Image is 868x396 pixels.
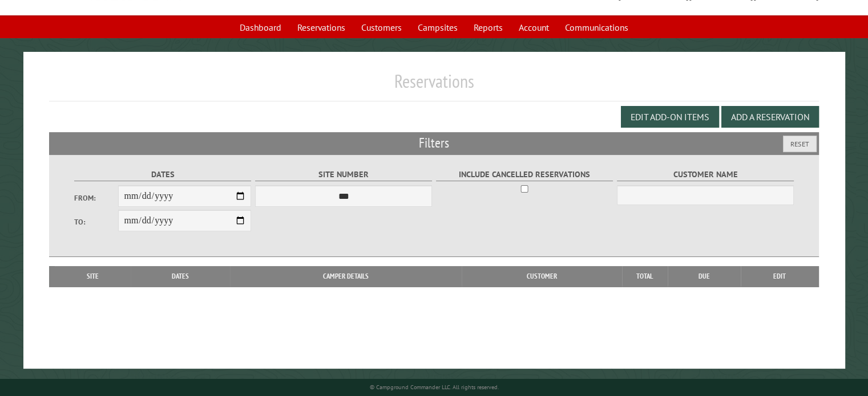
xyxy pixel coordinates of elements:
a: Account [512,17,556,38]
th: Total [622,266,668,287]
a: Customers [354,17,409,38]
label: To: [74,217,119,227]
a: Dashboard [233,17,288,38]
th: Dates [131,266,230,287]
a: Reports [467,17,510,38]
h2: Filters [49,132,819,154]
th: Due [668,266,741,287]
a: Campsites [411,17,465,38]
a: Communications [558,17,635,38]
th: Site [55,266,131,287]
small: © Campground Commander LLC. All rights reserved. [370,383,499,391]
label: From: [74,193,119,203]
th: Customer [462,266,622,287]
label: Customer Name [617,168,794,181]
label: Dates [74,168,252,181]
label: Include Cancelled Reservations [436,168,613,181]
th: Camper Details [230,266,462,287]
a: Reservations [290,17,352,38]
th: Edit [741,266,819,287]
button: Edit Add-on Items [621,106,719,128]
button: Reset [783,136,817,152]
button: Add a Reservation [721,106,819,128]
label: Site Number [255,168,433,181]
h1: Reservations [49,70,819,101]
